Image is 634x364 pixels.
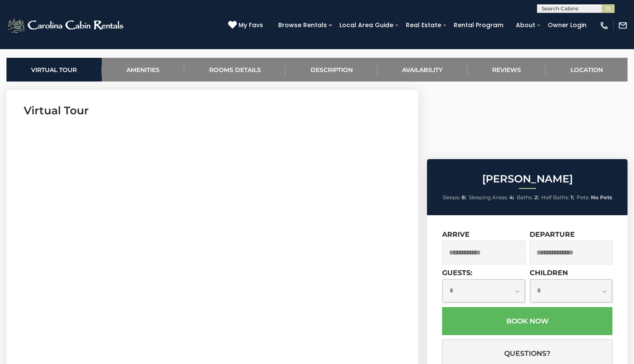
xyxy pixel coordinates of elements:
li: | [517,192,539,203]
a: Description [286,58,377,82]
strong: 8 [461,194,465,201]
span: Half Baths: [541,194,569,201]
span: Sleeping Areas: [469,194,508,201]
span: My Favs [239,21,263,30]
span: Sleeps: [443,194,460,201]
a: Owner Login [543,19,591,32]
a: Availability [377,58,468,82]
a: About [512,19,540,32]
a: Real Estate [402,19,446,32]
button: Book Now [442,307,612,335]
strong: 2 [534,194,537,201]
img: mail-regular-white.png [618,21,628,30]
h2: [PERSON_NAME] [429,173,625,185]
a: Rental Program [449,19,508,32]
img: phone-regular-white.png [599,21,609,30]
strong: No Pets [591,194,612,201]
span: Pets: [577,194,590,201]
a: Location [546,58,628,82]
a: Reviews [468,58,546,82]
a: Rooms Details [184,58,286,82]
a: Virtual Tour [6,58,102,82]
li: | [443,192,467,203]
a: Browse Rentals [274,19,331,32]
label: Departure [530,230,575,238]
label: Guests: [442,269,472,277]
label: Arrive [442,230,470,238]
a: Local Area Guide [335,19,398,32]
strong: 4 [509,194,513,201]
h3: Virtual Tour [24,103,401,118]
a: Amenities [102,58,185,82]
img: White-1-2.png [6,17,126,34]
strong: 1 [571,194,573,201]
a: My Favs [228,21,265,30]
span: Baths: [517,194,533,201]
li: | [469,192,515,203]
li: | [541,192,574,203]
label: Children [530,269,568,277]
